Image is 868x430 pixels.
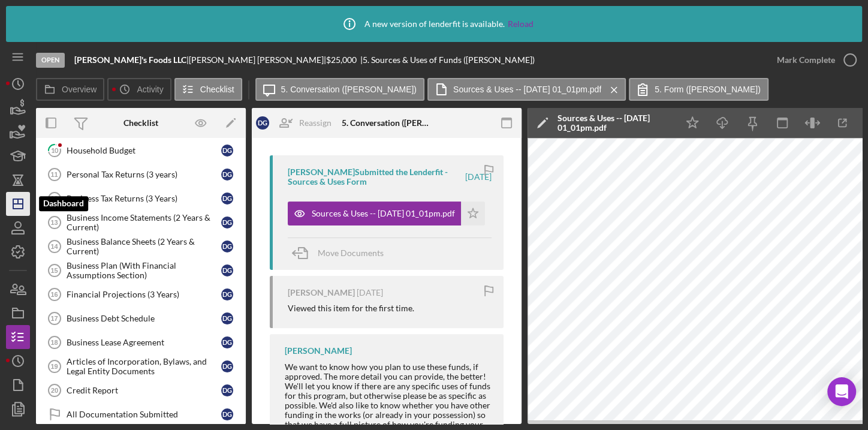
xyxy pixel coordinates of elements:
tspan: 11 [50,171,58,178]
tspan: 10 [51,146,59,154]
b: [PERSON_NAME]'s Foods LLC [74,55,186,65]
div: Open [36,53,65,68]
button: Mark Complete [765,48,862,72]
label: Overview [62,85,97,94]
a: 20Credit ReportDG [42,378,240,402]
tspan: 19 [50,363,58,370]
div: [PERSON_NAME] [288,288,355,297]
div: D G [221,360,233,372]
div: Viewed this item for the first time. [288,303,414,313]
div: D G [221,193,233,205]
tspan: 20 [51,387,58,394]
button: 5. Form ([PERSON_NAME]) [629,78,768,101]
button: Overview [36,78,104,101]
time: 2025-09-10 16:51 [357,288,383,297]
div: D G [221,336,233,348]
label: Activity [137,85,163,94]
tspan: 14 [50,243,58,250]
div: Sources & Uses -- [DATE] 01_01pm.pdf [557,113,671,133]
label: Sources & Uses -- [DATE] 01_01pm.pdf [453,85,601,94]
div: D G [221,240,233,252]
button: Move Documents [288,238,396,268]
span: $25,000 [326,55,357,65]
label: Checklist [200,85,234,94]
div: [PERSON_NAME] [PERSON_NAME] | [189,55,326,65]
button: DGReassign [250,111,343,135]
div: Household Budget [67,146,221,155]
tspan: 16 [50,291,58,298]
div: D G [221,408,233,420]
a: 17Business Debt ScheduleDG [42,306,240,330]
div: All Documentation Submitted [67,410,221,419]
tspan: 12 [50,195,58,202]
a: 16Financial Projections (3 Years)DG [42,282,240,306]
button: Activity [107,78,171,101]
a: 18Business Lease AgreementDG [42,330,240,354]
time: 2025-09-10 17:01 [465,172,492,182]
div: Reassign [299,111,331,135]
div: [PERSON_NAME] [285,346,352,356]
div: Business Debt Schedule [67,314,221,323]
a: 14Business Balance Sheets (2 Years & Current)DG [42,234,240,258]
a: 15Business Plan (With Financial Assumptions Section)DG [42,258,240,282]
a: Reload [508,19,534,29]
label: 5. Form ([PERSON_NAME]) [655,85,761,94]
div: D G [221,169,233,181]
a: 13Business Income Statements (2 Years & Current)DG [42,211,240,234]
div: Sources & Uses -- [DATE] 01_01pm.pdf [312,209,455,218]
div: | [74,55,189,65]
tspan: 17 [50,315,58,322]
div: Articles of Incorporation, Bylaws, and Legal Entity Documents [67,357,221,376]
div: Financial Projections (3 Years) [67,290,221,299]
div: Personal Tax Returns (3 years) [67,170,221,179]
button: Sources & Uses -- [DATE] 01_01pm.pdf [427,78,626,101]
div: Business Balance Sheets (2 Years & Current) [67,237,221,256]
div: D G [221,145,233,157]
a: 19Articles of Incorporation, Bylaws, and Legal Entity DocumentsDG [42,354,240,378]
button: Checklist [174,78,242,101]
div: Business Plan (With Financial Assumptions Section) [67,261,221,280]
div: Business Tax Returns (3 Years) [67,194,221,203]
span: Move Documents [318,248,384,258]
button: Sources & Uses -- [DATE] 01_01pm.pdf [288,202,485,225]
a: All Documentation SubmittedDG [42,402,240,426]
div: Mark Complete [777,48,835,72]
div: A new version of lenderfit is available. [334,9,534,39]
a: 12Business Tax Returns (3 Years)DG [42,187,240,211]
div: Business Lease Agreement [67,338,221,347]
tspan: 18 [50,339,58,346]
div: D G [221,312,233,324]
div: D G [221,264,233,276]
label: 5. Conversation ([PERSON_NAME]) [281,85,417,94]
div: Credit Report [67,386,221,395]
div: Open Intercom Messenger [827,377,856,406]
div: D G [221,216,233,228]
div: 5. Conversation ([PERSON_NAME]) [342,118,432,128]
div: D G [221,288,233,300]
a: 10Household BudgetDG [42,139,240,163]
div: D G [221,384,233,396]
button: 5. Conversation ([PERSON_NAME]) [255,78,424,101]
a: 11Personal Tax Returns (3 years)DG [42,163,240,187]
div: Business Income Statements (2 Years & Current) [67,213,221,232]
div: Checklist [123,118,158,128]
tspan: 13 [50,219,58,226]
div: D G [256,116,269,130]
tspan: 15 [50,267,58,274]
div: [PERSON_NAME] Submitted the Lenderfit - Sources & Uses Form [288,167,463,187]
div: | 5. Sources & Uses of Funds ([PERSON_NAME]) [360,55,535,65]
